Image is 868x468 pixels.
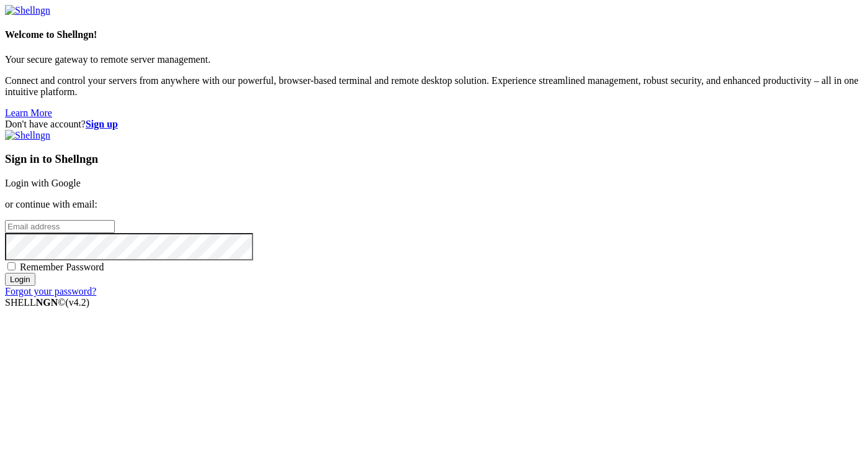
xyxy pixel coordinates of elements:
a: Learn More [5,108,52,118]
h3: Sign in to Shellngn [5,152,863,166]
p: Connect and control your servers from anywhere with our powerful, browser-based terminal and remo... [5,75,863,98]
img: Shellngn [5,130,50,141]
input: Email address [5,220,115,233]
span: Remember Password [20,262,104,272]
input: Login [5,273,35,286]
p: Your secure gateway to remote server management. [5,54,863,65]
a: Sign up [86,119,118,129]
a: Login with Google [5,178,81,188]
span: SHELL © [5,297,89,308]
a: Forgot your password? [5,286,96,296]
img: Shellngn [5,5,50,16]
input: Remember Password [7,262,16,270]
h4: Welcome to Shellngn! [5,29,863,40]
p: or continue with email: [5,199,863,210]
span: 4.2.0 [66,297,90,308]
b: NGN [36,297,58,308]
div: Don't have account? [5,119,863,130]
